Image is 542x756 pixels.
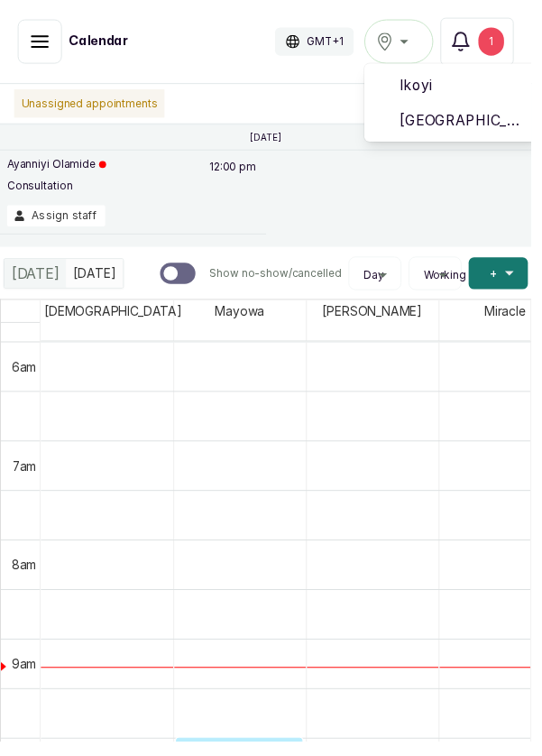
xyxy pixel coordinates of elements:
span: Miracle [491,306,540,328]
div: 1 [488,28,514,57]
span: [DATE] [12,268,60,290]
div: 9am [8,668,41,687]
span: [GEOGRAPHIC_DATA] [408,112,537,134]
p: 12:00 pm [211,161,264,209]
button: + [478,263,538,295]
span: Ikoyi [408,76,537,97]
button: Day [363,273,401,288]
p: Unassigned appointments [14,91,168,120]
span: Day [371,273,391,288]
button: Assign staff [7,209,107,231]
span: [PERSON_NAME] [326,306,435,328]
p: Consultation [7,182,108,197]
button: 1 [449,18,524,67]
span: [DEMOGRAPHIC_DATA] [41,306,189,328]
span: + [500,270,508,288]
button: Working [425,273,463,288]
p: Show no-show/cancelled [214,272,348,286]
div: 7am [9,466,41,484]
span: Mayowa [216,306,273,328]
div: [DATE] [5,264,68,293]
span: Working [432,273,475,288]
div: 6am [8,364,41,383]
p: Ayanniyi Olamide [7,161,108,175]
p: [DATE] [255,134,287,145]
div: 8am [8,567,41,585]
h1: Calendar [70,33,131,51]
p: GMT+1 [313,35,350,50]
